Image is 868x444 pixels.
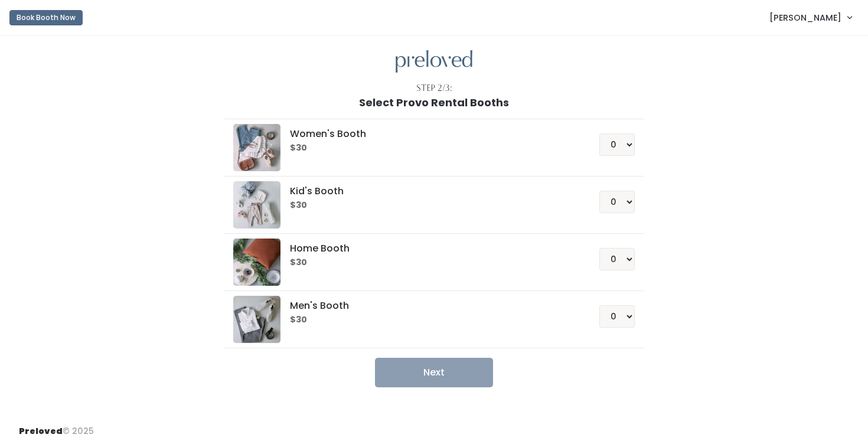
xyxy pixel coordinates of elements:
[233,239,280,286] img: preloved logo
[290,258,570,267] h6: $30
[416,82,452,94] div: Step 2/3:
[290,315,570,325] h6: $30
[19,416,94,438] div: © 2025
[290,186,570,197] h5: Kid's Booth
[9,5,83,31] a: Book Booth Now
[359,97,509,109] h1: Select Provo Rental Booths
[290,143,570,153] h6: $30
[290,129,570,139] h5: Women's Booth
[290,201,570,210] h6: $30
[758,5,863,30] a: [PERSON_NAME]
[375,358,493,387] button: Next
[233,124,280,171] img: preloved logo
[290,301,570,311] h5: Men's Booth
[396,50,472,73] img: preloved logo
[233,296,280,343] img: preloved logo
[290,243,570,254] h5: Home Booth
[19,425,63,437] span: Preloved
[769,11,841,24] span: [PERSON_NAME]
[233,181,280,228] img: preloved logo
[9,10,83,25] button: Book Booth Now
